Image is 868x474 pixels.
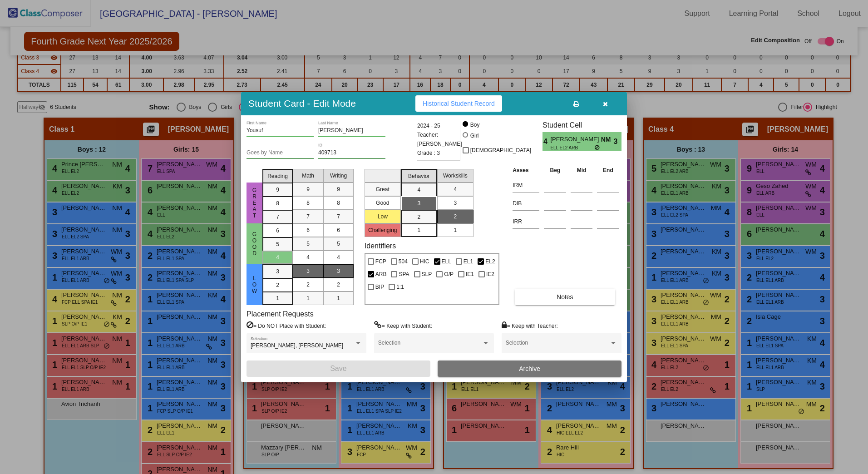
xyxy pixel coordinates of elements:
span: 2 [276,281,279,289]
span: 3 [276,267,279,276]
span: Writing [330,172,347,180]
span: 4 [337,253,340,262]
span: 6 [306,226,310,234]
span: [DEMOGRAPHIC_DATA] [470,145,531,156]
span: ARB [375,269,387,280]
span: 8 [306,199,310,207]
span: Good [251,231,259,257]
button: Archive [438,360,621,377]
span: EL2 [485,256,495,267]
button: Save [247,360,430,377]
h3: Student Card - Edit Mode [248,98,356,109]
button: Notes [515,289,615,305]
span: Workskills [443,172,468,180]
span: 1 [454,226,457,234]
span: Save [330,365,346,372]
span: Reading [267,172,288,180]
span: 1:1 [396,281,404,292]
span: 7 [337,212,340,221]
span: Behavior [408,172,429,180]
span: 6 [276,227,279,235]
span: 3 [614,136,621,147]
label: = Do NOT Place with Student: [247,321,326,330]
label: = Keep with Student: [374,321,432,330]
span: 4 [542,136,550,147]
span: FCP [375,256,386,267]
span: IE2 [486,269,494,280]
th: End [595,165,621,175]
label: Placement Requests [247,310,314,318]
span: [PERSON_NAME] [550,135,601,144]
span: 3 [454,199,457,207]
span: [PERSON_NAME], [PERSON_NAME] [251,342,343,349]
span: 1 [337,294,340,302]
span: Historical Student Record [423,100,495,107]
th: Asses [510,165,542,175]
span: Low [251,275,259,294]
span: BIP [375,281,384,292]
span: 5 [337,240,340,248]
div: Girl [470,132,479,140]
span: 3 [337,267,340,275]
div: Boy [470,121,480,129]
span: Grade : 3 [417,148,440,158]
span: 4 [276,253,279,262]
span: 6 [337,226,340,234]
h3: Student Cell [542,121,621,129]
span: NM [601,135,614,144]
span: 5 [276,240,279,248]
span: 4 [306,253,310,262]
th: Mid [568,165,595,175]
input: assessment [513,178,539,192]
span: Math [302,172,314,180]
span: 7 [306,212,310,221]
span: 2 [454,212,457,221]
span: 8 [276,199,279,207]
span: SPA [399,269,409,280]
span: 7 [276,213,279,221]
label: Identifiers [365,242,396,250]
span: ELL EL2 ARB [550,144,594,151]
span: 8 [337,199,340,207]
input: Enter ID [318,150,385,156]
span: 4 [417,186,420,194]
span: EL1 [464,256,473,267]
label: = Keep with Teacher: [502,321,558,330]
span: SLP [422,269,432,280]
span: 1 [276,294,279,302]
input: goes by name [247,150,314,156]
button: Historical Student Record [415,95,502,112]
span: IE1 [466,269,474,280]
span: Teacher: [PERSON_NAME] [417,130,462,148]
span: 4 [454,185,457,193]
input: assessment [513,215,539,228]
span: HIC [420,256,429,267]
span: 9 [337,185,340,193]
span: 9 [276,186,279,194]
span: 1 [417,226,420,234]
span: ELL [442,256,451,267]
span: 1 [306,294,310,302]
span: Notes [557,293,573,301]
span: 504 [399,256,408,267]
span: 5 [306,240,310,248]
span: Archive [519,365,540,372]
span: O/P [444,269,454,280]
span: 9 [306,185,310,193]
th: Beg [542,165,568,175]
span: 2 [306,281,310,289]
span: 2 [337,281,340,289]
input: assessment [513,197,539,210]
span: 2024 - 25 [417,121,440,130]
span: 3 [306,267,310,275]
span: Great [251,187,259,219]
span: 3 [417,199,420,207]
span: 2 [417,213,420,221]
